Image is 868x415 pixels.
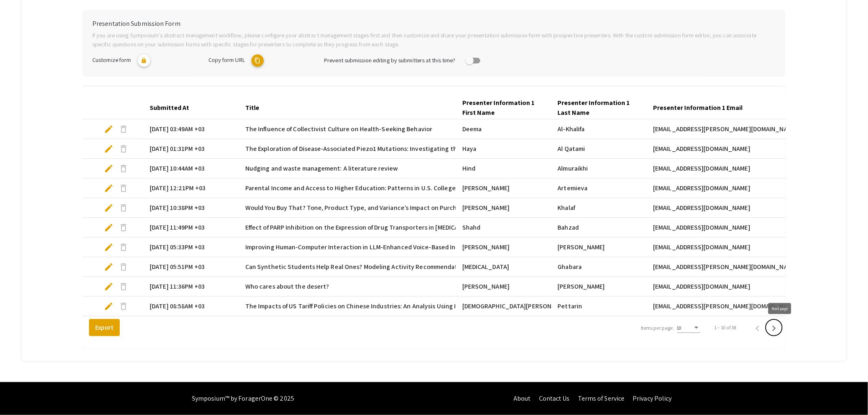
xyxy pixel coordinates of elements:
[104,223,114,233] span: edit
[119,301,128,311] span: delete
[143,198,239,218] mat-cell: [DATE] 10:38PM +03
[119,144,128,154] span: delete
[143,159,239,178] mat-cell: [DATE] 10:44AM +03
[456,119,551,139] mat-cell: Deema
[653,103,750,113] div: Presenter Information 1 Email
[143,237,239,257] mat-cell: [DATE] 05:33PM +03
[245,242,751,252] span: Improving Human-Computer Interaction in LLM-Enhanced Voice-Based Indoor Turn-by-Turn Navigation S...
[456,159,551,178] mat-cell: Hind
[514,394,531,403] a: About
[456,277,551,296] mat-cell: [PERSON_NAME]
[551,198,647,218] mat-cell: Khalaf
[646,237,794,257] mat-cell: [EMAIL_ADDRESS][DOMAIN_NAME]
[551,139,647,159] mat-cell: Al Qatami
[119,124,128,134] span: delete
[539,394,570,403] a: Contact Us
[119,203,128,213] span: delete
[92,56,131,64] span: Customize form
[558,98,640,118] div: Presenter Information 1 Last Name
[104,301,114,311] span: edit
[143,119,239,139] mat-cell: [DATE] 03:49AM +03
[138,55,150,67] mat-icon: lock
[456,198,551,218] mat-cell: [PERSON_NAME]
[143,296,239,316] mat-cell: [DATE] 08:58AM +03
[768,303,791,314] div: Next page
[104,262,114,272] span: edit
[766,319,782,336] button: Next page
[641,324,674,332] div: Items per page:
[646,218,794,237] mat-cell: [EMAIL_ADDRESS][DOMAIN_NAME]
[245,124,432,134] span: The Influence of Collectivist Culture on Health-Seeking Behavior
[749,319,766,336] button: Previous page
[104,144,114,154] span: edit
[551,218,647,237] mat-cell: Bahzad
[324,56,455,64] span: Prevent submission editing by submitters at this time?
[143,218,239,237] mat-cell: [DATE] 11:49PM +03
[150,103,196,113] div: Submitted At
[192,382,294,415] div: Symposium™ by ForagerOne © 2025
[551,237,647,257] mat-cell: [PERSON_NAME]
[551,257,647,277] mat-cell: Ghabara
[143,277,239,296] mat-cell: [DATE] 11:36PM +03
[6,378,35,409] iframe: Chat
[245,203,487,213] span: Would You Buy That? Tone, Product Type, and Variance’s Impact on Purchase Intent
[104,124,114,134] span: edit
[456,218,551,237] mat-cell: Shahd
[150,103,189,113] div: Submitted At
[551,296,647,316] mat-cell: Pettarin
[551,159,647,178] mat-cell: Almuraikhi
[119,282,128,292] span: delete
[92,20,776,27] h6: Presentation Submission Form
[119,164,128,173] span: delete
[143,178,239,198] mat-cell: [DATE] 12:21PM +03
[245,164,398,173] span: Nudging and waste management: A literature review
[456,257,551,277] mat-cell: [MEDICAL_DATA]
[119,223,128,233] span: delete
[245,144,740,154] span: The Exploration of Disease-Associated Piezo1 Mutations: Investigating the Impact of M2241R, R2482...
[653,103,742,113] div: Presenter Information 1 Email
[245,282,329,292] span: Who cares about the desert?
[558,98,633,118] div: Presenter Information 1 Last Name
[677,325,682,331] span: 10
[551,119,647,139] mat-cell: Al-Khalifa
[119,242,128,252] span: delete
[462,98,545,118] div: Presenter Information 1 First Name
[715,324,736,331] div: 1 – 10 of 38
[104,183,114,193] span: edit
[208,56,245,64] span: Copy form URL
[677,325,700,331] mat-select: Items per page:
[646,119,794,139] mat-cell: [EMAIL_ADDRESS][PERSON_NAME][DOMAIN_NAME]
[456,237,551,257] mat-cell: [PERSON_NAME]
[143,257,239,277] mat-cell: [DATE] 05:51PM +03
[245,103,267,113] div: Title
[456,139,551,159] mat-cell: Haya
[104,203,114,213] span: edit
[646,257,794,277] mat-cell: [EMAIL_ADDRESS][PERSON_NAME][DOMAIN_NAME]
[245,103,259,113] div: Title
[462,98,537,118] div: Presenter Information 1 First Name
[646,159,794,178] mat-cell: [EMAIL_ADDRESS][DOMAIN_NAME]
[245,223,511,233] span: Effect of PARP Inhibition on the Expression of Drug Transporters in [MEDICAL_DATA] Cell Lines
[646,198,794,218] mat-cell: [EMAIL_ADDRESS][DOMAIN_NAME]
[119,262,128,272] span: delete
[245,183,539,193] span: Parental Income and Access to Higher Education: Patterns in U.S. College Application and Attendance
[646,139,794,159] mat-cell: [EMAIL_ADDRESS][DOMAIN_NAME]
[92,31,776,48] p: If you are using Symposium’s abstract management workflow, please configure your abstract managem...
[456,296,551,316] mat-cell: [DEMOGRAPHIC_DATA][PERSON_NAME]
[104,282,114,292] span: edit
[578,394,625,403] a: Terms of Service
[104,242,114,252] span: edit
[143,139,239,159] mat-cell: [DATE] 01:31PM +03
[633,394,672,403] a: Privacy Policy
[119,183,128,193] span: delete
[551,178,647,198] mat-cell: Artemieva
[646,277,794,296] mat-cell: [EMAIL_ADDRESS][DOMAIN_NAME]
[245,262,552,272] span: Can Synthetic Students Help Real Ones? Modeling Activity Recommendations from AI-Generated Resumes
[104,164,114,173] span: edit
[251,55,264,67] mat-icon: copy URL
[646,296,794,316] mat-cell: [EMAIL_ADDRESS][PERSON_NAME][DOMAIN_NAME]
[89,319,120,336] button: Export
[551,277,647,296] mat-cell: [PERSON_NAME]
[456,178,551,198] mat-cell: [PERSON_NAME]
[245,301,514,311] span: The Impacts of US Tariff Policies on Chinese Industries: An Analysis Using Input-Output Tables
